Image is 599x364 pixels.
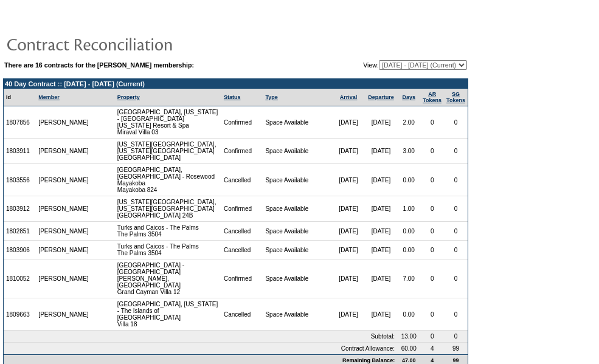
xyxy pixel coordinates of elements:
[263,298,332,331] td: Space Available
[420,222,444,241] td: 0
[397,241,420,259] td: 0.00
[397,222,420,241] td: 0.00
[4,259,36,298] td: 1810052
[263,259,332,298] td: Space Available
[4,331,397,343] td: Subtotal:
[36,241,92,259] td: [PERSON_NAME]
[4,139,36,164] td: 1803911
[365,196,397,222] td: [DATE]
[332,139,364,164] td: [DATE]
[444,196,468,222] td: 0
[332,106,364,139] td: [DATE]
[397,196,420,222] td: 1.00
[4,343,397,354] td: Contract Allowance:
[36,106,92,139] td: [PERSON_NAME]
[263,106,332,139] td: Space Available
[36,298,92,331] td: [PERSON_NAME]
[115,164,221,196] td: [GEOGRAPHIC_DATA], [GEOGRAPHIC_DATA] - Rosewood Mayakoba Mayakoba 824
[368,94,394,100] a: Departure
[115,298,221,331] td: [GEOGRAPHIC_DATA], [US_STATE] - The Islands of [GEOGRAPHIC_DATA] Villa 18
[4,89,36,106] td: Id
[397,343,420,354] td: 60.00
[397,331,420,343] td: 13.00
[332,241,364,259] td: [DATE]
[115,241,221,259] td: Turks and Caicos - The Palms The Palms 3504
[263,241,332,259] td: Space Available
[221,298,263,331] td: Cancelled
[221,139,263,164] td: Confirmed
[420,298,444,331] td: 0
[115,139,221,164] td: [US_STATE][GEOGRAPHIC_DATA], [US_STATE][GEOGRAPHIC_DATA] [GEOGRAPHIC_DATA]
[36,164,92,196] td: [PERSON_NAME]
[423,91,441,103] a: ARTokens
[332,164,364,196] td: [DATE]
[420,164,444,196] td: 0
[420,343,444,354] td: 4
[444,298,468,331] td: 0
[420,259,444,298] td: 0
[4,164,36,196] td: 1803556
[444,222,468,241] td: 0
[397,298,420,331] td: 0.00
[340,94,358,100] a: Arrival
[265,94,277,100] a: Type
[36,139,92,164] td: [PERSON_NAME]
[115,196,221,222] td: [US_STATE][GEOGRAPHIC_DATA], [US_STATE][GEOGRAPHIC_DATA] [GEOGRAPHIC_DATA] 24B
[221,222,263,241] td: Cancelled
[115,259,221,298] td: [GEOGRAPHIC_DATA] - [GEOGRAPHIC_DATA][PERSON_NAME], [GEOGRAPHIC_DATA] Grand Cayman Villa 12
[263,196,332,222] td: Space Available
[444,259,468,298] td: 0
[224,94,241,100] a: Status
[365,222,397,241] td: [DATE]
[4,298,36,331] td: 1809663
[444,139,468,164] td: 0
[263,164,332,196] td: Space Available
[332,298,364,331] td: [DATE]
[263,139,332,164] td: Space Available
[365,259,397,298] td: [DATE]
[397,164,420,196] td: 0.00
[4,61,194,69] b: There are 16 contracts for the [PERSON_NAME] membership:
[420,106,444,139] td: 0
[263,222,332,241] td: Space Available
[4,196,36,222] td: 1803912
[221,241,263,259] td: Cancelled
[303,60,467,70] td: View:
[446,91,465,103] a: SGTokens
[221,106,263,139] td: Confirmed
[221,196,263,222] td: Confirmed
[402,94,415,100] a: Days
[221,259,263,298] td: Confirmed
[444,331,468,343] td: 0
[444,343,468,354] td: 99
[420,139,444,164] td: 0
[332,222,364,241] td: [DATE]
[365,241,397,259] td: [DATE]
[6,32,249,56] img: pgTtlContractReconciliation.gif
[36,196,92,222] td: [PERSON_NAME]
[397,259,420,298] td: 7.00
[420,331,444,343] td: 0
[4,106,36,139] td: 1807856
[444,106,468,139] td: 0
[332,259,364,298] td: [DATE]
[4,222,36,241] td: 1802851
[36,222,92,241] td: [PERSON_NAME]
[444,241,468,259] td: 0
[444,164,468,196] td: 0
[221,164,263,196] td: Cancelled
[115,222,221,241] td: Turks and Caicos - The Palms The Palms 3504
[38,94,60,100] a: Member
[365,298,397,331] td: [DATE]
[4,241,36,259] td: 1803906
[332,196,364,222] td: [DATE]
[36,259,92,298] td: [PERSON_NAME]
[365,106,397,139] td: [DATE]
[397,106,420,139] td: 2.00
[365,139,397,164] td: [DATE]
[365,164,397,196] td: [DATE]
[397,139,420,164] td: 3.00
[420,241,444,259] td: 0
[420,196,444,222] td: 0
[117,94,140,100] a: Property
